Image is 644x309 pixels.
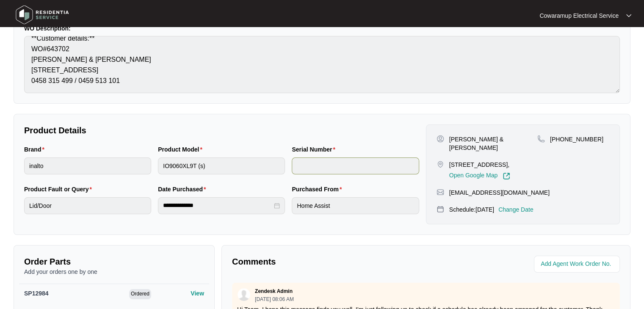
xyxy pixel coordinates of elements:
[24,268,204,276] p: Add your orders one by one
[541,259,615,269] input: Add Agent Work Order No.
[24,197,151,214] input: Product Fault or Query
[449,172,510,180] a: Open Google Map
[238,288,250,301] img: user.svg
[24,290,49,297] span: SP12984
[503,172,510,180] img: Link-External
[292,197,419,214] input: Purchased From
[13,2,72,28] img: residentia service logo
[626,14,631,18] img: dropdown arrow
[449,135,537,152] p: [PERSON_NAME] & [PERSON_NAME]
[24,256,204,268] p: Order Parts
[292,145,338,154] label: Serial Number
[24,185,95,193] label: Product Fault or Query
[158,185,209,193] label: Date Purchased
[255,297,294,302] p: [DATE] 08:06 AM
[437,188,444,196] img: map-pin
[437,135,444,143] img: user-pin
[232,256,420,268] p: Comments
[498,205,533,214] p: Change Date
[191,289,204,298] p: View
[550,135,603,143] p: [PHONE_NUMBER]
[537,135,545,143] img: map-pin
[255,288,293,295] p: Zendesk Admin
[129,289,151,299] span: Ordered
[24,145,48,154] label: Brand
[292,185,345,193] label: Purchased From
[24,124,419,136] p: Product Details
[158,157,285,174] input: Product Model
[24,36,620,93] textarea: Hi Team, Please organise and attend service call for an InAlto IO9060XL9T Oven Request Lodged by:...
[437,205,444,213] img: map-pin
[449,160,510,169] p: [STREET_ADDRESS],
[292,157,419,174] input: Serial Number
[449,205,494,214] p: Schedule: [DATE]
[24,157,151,174] input: Brand
[539,11,619,20] p: Cowaramup Electrical Service
[437,160,444,168] img: map-pin
[158,145,206,154] label: Product Model
[163,201,272,210] input: Date Purchased
[449,188,550,197] p: [EMAIL_ADDRESS][DOMAIN_NAME]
